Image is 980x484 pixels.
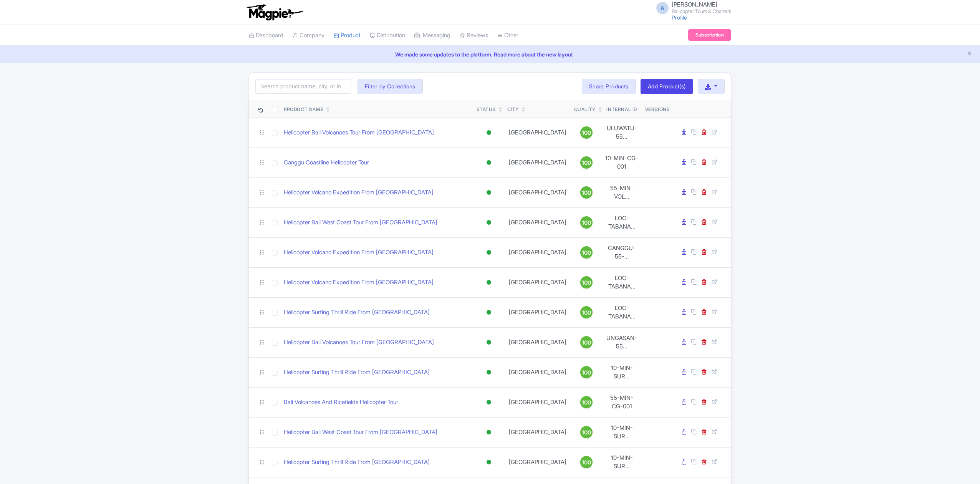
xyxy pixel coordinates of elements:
[497,25,518,46] a: Other
[582,129,591,137] span: 100
[574,336,599,348] a: 100
[582,428,591,437] span: 100
[574,276,599,288] a: 100
[602,100,642,118] th: Internal ID
[602,447,642,477] td: 10-MIN-SUR...
[293,25,324,46] a: Company
[284,338,434,347] a: Helicopter Bali Volcanoes Tour From [GEOGRAPHIC_DATA]
[485,277,493,288] div: Active
[334,25,361,46] a: Product
[284,218,437,227] a: Helicopter Bali West Coast Tour From [GEOGRAPHIC_DATA]
[5,50,975,58] a: We made some updates to the platform. Read more about the new layout
[477,106,496,113] div: Status
[602,267,642,297] td: LOC-TABANA...
[582,308,591,317] span: 100
[504,447,571,477] td: [GEOGRAPHIC_DATA]
[652,2,731,14] a: A [PERSON_NAME] Balicopter Tours & Charters
[642,100,673,118] th: Versions
[504,237,571,267] td: [GEOGRAPHIC_DATA]
[358,79,423,94] button: Filter by Collections
[574,126,599,139] a: 100
[574,306,599,318] a: 100
[574,216,599,229] a: 100
[485,457,493,468] div: Active
[504,207,571,237] td: [GEOGRAPHIC_DATA]
[602,297,642,327] td: LOC-TABANA...
[582,219,591,227] span: 100
[582,189,591,197] span: 100
[504,148,571,177] td: [GEOGRAPHIC_DATA]
[504,267,571,297] td: [GEOGRAPHIC_DATA]
[574,156,599,169] a: 100
[245,4,305,21] img: logo-ab69f6fb50320c5b225c76a69d11143b.png
[504,417,571,447] td: [GEOGRAPHIC_DATA]
[574,186,599,199] a: 100
[284,368,430,377] a: Helicopter Surfing Thrill Ride From [GEOGRAPHIC_DATA]
[485,247,493,258] div: Active
[582,458,591,467] span: 100
[967,50,972,58] button: Close announcement
[574,456,599,468] a: 100
[574,426,599,438] a: 100
[284,428,437,437] a: Helicopter Bali West Coast Tour From [GEOGRAPHIC_DATA]
[504,327,571,357] td: [GEOGRAPHIC_DATA]
[504,177,571,207] td: [GEOGRAPHIC_DATA]
[602,387,642,417] td: 55-MIN-CG-001
[602,148,642,177] td: 10-MIN-CG-001
[485,187,493,198] div: Active
[602,207,642,237] td: LOC-TABANA...
[284,188,434,197] a: Helicopter Volcano Expedition From [GEOGRAPHIC_DATA]
[582,398,591,407] span: 100
[485,427,493,438] div: Active
[284,398,398,407] a: Bali Volcanoes And Ricefields Helicopter Tour
[485,127,493,138] div: Active
[582,159,591,167] span: 100
[582,278,591,287] span: 100
[507,106,519,113] div: City
[602,417,642,447] td: 10-MIN-SUR...
[485,337,493,348] div: Active
[602,118,642,148] td: ULUWATU-55...
[284,278,434,287] a: Helicopter Volcano Expedition From [GEOGRAPHIC_DATA]
[249,25,283,46] a: Dashboard
[485,307,493,318] div: Active
[504,297,571,327] td: [GEOGRAPHIC_DATA]
[582,338,591,347] span: 100
[414,25,450,46] a: Messaging
[582,79,636,94] a: Share Products
[602,357,642,387] td: 10-MIN-SUR...
[602,327,642,357] td: UNGASAN-55...
[370,25,405,46] a: Distribution
[485,157,493,168] div: Active
[504,357,571,387] td: [GEOGRAPHIC_DATA]
[582,368,591,377] span: 100
[485,397,493,408] div: Active
[284,458,430,467] a: Helicopter Surfing Thrill Ride From [GEOGRAPHIC_DATA]
[672,14,687,21] a: Profile
[688,29,731,41] a: Subscription
[672,1,717,8] span: [PERSON_NAME]
[284,128,434,137] a: Helicopter Bali Volcanoes Tour From [GEOGRAPHIC_DATA]
[485,217,493,228] div: Active
[574,396,599,408] a: 100
[656,2,669,14] span: A
[485,367,493,378] div: Active
[574,246,599,259] a: 100
[284,106,323,113] div: Product Name
[582,249,591,257] span: 100
[504,387,571,417] td: [GEOGRAPHIC_DATA]
[641,79,693,94] a: Add Product(s)
[284,308,430,317] a: Helicopter Surfing Thrill Ride From [GEOGRAPHIC_DATA]
[255,79,351,94] input: Search product name, city, or interal id
[574,106,596,113] div: Quality
[672,9,731,14] small: Balicopter Tours & Charters
[460,25,488,46] a: Reviews
[284,248,434,257] a: Helicopter Volcano Expedition From [GEOGRAPHIC_DATA]
[602,177,642,207] td: 55-MIN-VOL...
[284,158,369,167] a: Canggu Coastline Helicopter Tour
[504,118,571,148] td: [GEOGRAPHIC_DATA]
[602,237,642,267] td: CANGGU-55-...
[574,366,599,378] a: 100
